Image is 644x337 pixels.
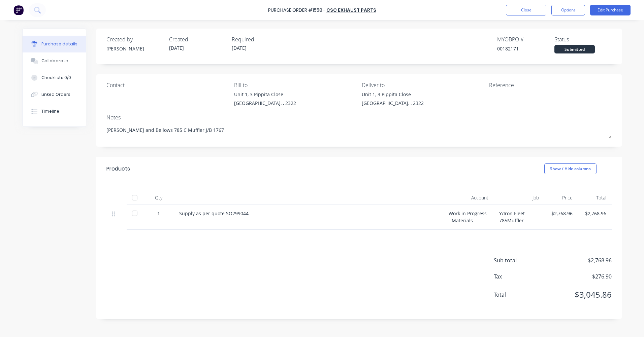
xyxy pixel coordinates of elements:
[234,91,296,98] div: Unit 1, 3 Pippita Close
[106,81,229,89] div: Contact
[590,5,631,15] button: Edit Purchase
[544,256,612,264] span: $2,768.96
[143,191,174,204] div: Qty
[544,191,578,204] div: Price
[23,52,86,69] button: Collaborate
[494,256,544,264] span: Sub total
[268,7,326,14] div: Purchase Order #1558 -
[149,210,168,217] div: 1
[544,289,612,301] span: $3,045.86
[550,210,573,217] div: $2,768.96
[41,58,68,64] div: Collaborate
[234,100,296,107] div: [GEOGRAPHIC_DATA], , 2322
[13,5,24,15] img: Factory
[494,272,544,280] span: Tax
[23,69,86,86] button: Checklists 0/0
[232,35,289,43] div: Required
[106,123,612,138] textarea: [PERSON_NAME] and Bellows 785 C Muffler J/B 1767
[362,91,424,98] div: Unit 1, 3 Pippita Close
[23,103,86,120] button: Timeline
[506,5,546,15] button: Close
[497,45,554,52] div: 00182171
[179,210,438,217] div: Supply as per quote SO299044
[41,41,77,47] div: Purchase details
[326,7,376,13] a: CSC Exhaust Parts
[41,75,71,81] div: Checklists 0/0
[106,165,130,173] div: Products
[443,204,494,230] div: Work in Progress - Materials
[497,35,554,43] div: MYOB PO #
[494,191,544,204] div: Job
[106,113,612,121] div: Notes
[489,81,612,89] div: Reference
[554,45,595,53] div: Submitted
[41,108,59,114] div: Timeline
[583,210,606,217] div: $2,768.96
[106,45,164,52] div: [PERSON_NAME]
[544,163,597,174] button: Show / Hide columns
[23,86,86,103] button: Linked Orders
[443,191,494,204] div: Account
[169,35,226,43] div: Created
[551,5,585,15] button: Options
[494,204,544,230] div: Y/Iron Fleet - 785Muffler
[234,81,357,89] div: Bill to
[106,35,164,43] div: Created by
[494,291,544,299] span: Total
[544,272,612,280] span: $276.90
[23,36,86,52] button: Purchase details
[362,81,484,89] div: Deliver to
[41,91,70,98] div: Linked Orders
[554,35,612,43] div: Status
[578,191,612,204] div: Total
[362,100,424,107] div: [GEOGRAPHIC_DATA], , 2322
